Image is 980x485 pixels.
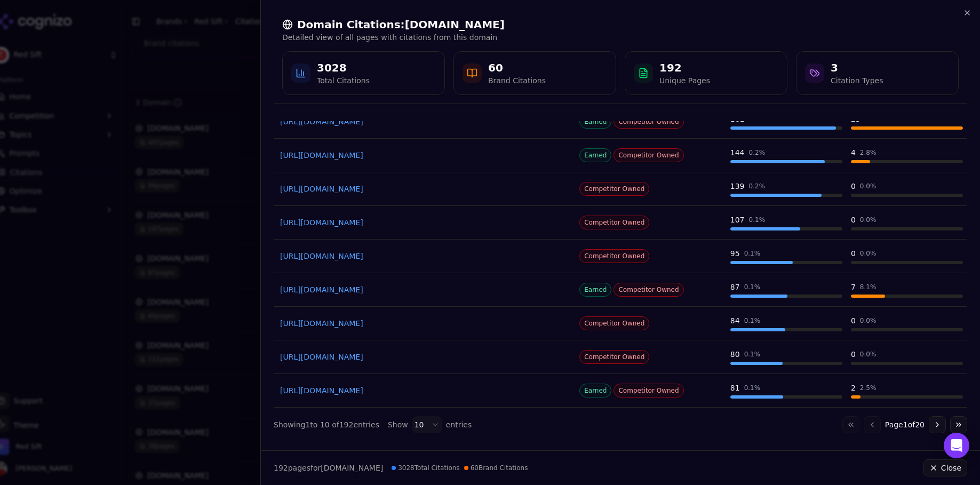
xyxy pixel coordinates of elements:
[274,47,967,408] div: Data table
[730,383,740,393] div: 81
[388,419,408,430] span: Show
[614,283,683,297] span: Competitor Owned
[744,384,761,392] div: 0.1 %
[579,148,611,162] span: Earned
[851,349,856,360] div: 0
[744,283,761,291] div: 0.1 %
[730,248,740,259] div: 95
[860,148,877,157] div: 2.8 %
[860,384,877,392] div: 2.5 %
[280,217,569,228] a: [URL][DOMAIN_NAME]
[579,182,649,196] span: Competitor Owned
[274,419,379,430] div: Showing 1 to 10 of 192 entries
[851,383,856,393] div: 2
[280,251,569,261] a: [URL][DOMAIN_NAME]
[280,116,569,127] a: [URL][DOMAIN_NAME]
[274,464,288,472] span: 192
[831,75,883,86] div: Citation Types
[579,316,649,330] span: Competitor Owned
[614,384,683,397] span: Competitor Owned
[317,75,370,86] div: Total Citations
[659,75,710,86] div: Unique Pages
[860,216,877,224] div: 0.0 %
[280,352,569,362] a: [URL][DOMAIN_NAME]
[860,249,877,258] div: 0.0 %
[579,384,611,397] span: Earned
[488,60,546,75] div: 60
[730,315,740,326] div: 84
[851,214,856,225] div: 0
[280,385,569,396] a: [URL][DOMAIN_NAME]
[579,115,611,129] span: Earned
[392,464,459,472] span: 3028 Total Citations
[744,350,761,359] div: 0.1 %
[488,75,546,86] div: Brand Citations
[851,315,856,326] div: 0
[659,60,710,75] div: 192
[579,350,649,364] span: Competitor Owned
[851,248,856,259] div: 0
[280,150,569,161] a: [URL][DOMAIN_NAME]
[749,216,766,224] div: 0.1 %
[464,464,528,472] span: 60 Brand Citations
[831,60,883,75] div: 3
[860,350,877,359] div: 0.0 %
[730,147,745,158] div: 144
[282,17,959,32] h2: Domain Citations: [DOMAIN_NAME]
[730,181,745,192] div: 139
[280,184,569,194] a: [URL][DOMAIN_NAME]
[579,249,649,263] span: Competitor Owned
[446,419,472,430] span: entries
[885,419,925,430] span: Page 1 of 20
[851,147,856,158] div: 4
[749,182,766,190] div: 0.2 %
[749,148,766,157] div: 0.2 %
[851,181,856,192] div: 0
[744,316,761,325] div: 0.1 %
[860,283,877,291] div: 8.1 %
[860,316,877,325] div: 0.0 %
[282,32,959,43] p: Detailed view of all pages with citations from this domain
[614,148,683,162] span: Competitor Owned
[280,284,569,295] a: [URL][DOMAIN_NAME]
[579,216,649,229] span: Competitor Owned
[730,282,740,292] div: 87
[851,282,856,292] div: 7
[321,464,383,472] span: [DOMAIN_NAME]
[860,182,877,190] div: 0.0 %
[744,249,761,258] div: 0.1 %
[923,459,967,476] button: Close
[730,214,745,225] div: 107
[730,349,740,360] div: 80
[614,115,683,129] span: Competitor Owned
[317,60,370,75] div: 3028
[579,283,611,297] span: Earned
[274,463,383,473] p: page s for
[280,318,569,329] a: [URL][DOMAIN_NAME]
